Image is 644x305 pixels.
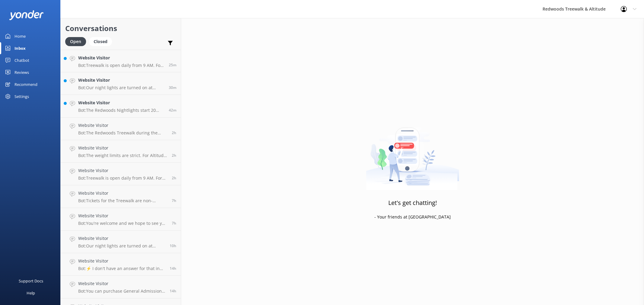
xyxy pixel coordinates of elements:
[89,38,115,45] a: Closed
[78,153,167,158] p: Bot: The weight limits are strict. For Altitude, participants must be between 30 kg and 120 kg, a...
[78,258,165,264] h4: Website Visitor
[78,77,164,83] h4: Website Visitor
[169,62,176,68] span: Sep 22 2025 11:33am (UTC +12:00) Pacific/Auckland
[170,288,176,294] span: Sep 21 2025 09:23pm (UTC +12:00) Pacific/Auckland
[14,90,29,102] div: Settings
[172,153,176,158] span: Sep 22 2025 09:24am (UTC +12:00) Pacific/Auckland
[366,115,459,190] img: artwork of a man stealing a conversation from at giant smartphone
[172,221,176,226] span: Sep 22 2025 04:15am (UTC +12:00) Pacific/Auckland
[170,243,176,248] span: Sep 22 2025 01:29am (UTC +12:00) Pacific/Auckland
[78,280,165,287] h4: Website Visitor
[78,122,167,129] h4: Website Visitor
[78,266,165,271] p: Bot: ⚡ I don't have an answer for that in my knowledge base. Please try and rephrase your questio...
[61,276,181,298] a: Website VisitorBot:You can purchase General Admission tickets for the nighttime Treewalk onsite o...
[169,85,176,90] span: Sep 22 2025 11:28am (UTC +12:00) Pacific/Auckland
[172,198,176,203] span: Sep 22 2025 04:52am (UTC +12:00) Pacific/Auckland
[14,30,26,42] div: Home
[78,85,164,90] p: Bot: Our night lights are turned on at sunset, and the night walk starts 20 minutes thereafter. W...
[61,231,181,253] a: Website VisitorBot:Our night lights are turned on at sunset, and the night walk starts 20 minutes...
[78,288,165,294] p: Bot: You can purchase General Admission tickets for the nighttime Treewalk onsite or online at [D...
[374,214,451,220] p: - Your friends at [GEOGRAPHIC_DATA]
[89,37,112,46] div: Closed
[61,72,181,95] a: Website VisitorBot:Our night lights are turned on at sunset, and the night walk starts 20 minutes...
[78,221,167,226] p: Bot: You're welcome and we hope to see you at [GEOGRAPHIC_DATA] & Altitude soon!
[388,198,437,208] h3: Let's get chatting!
[78,108,164,113] p: Bot: The Redwoods Nightlights start 20 minutes after sunset. You can check the exact sunset time ...
[78,243,165,249] p: Bot: Our night lights are turned on at sunset, and the night walk starts 20 minutes thereafter. E...
[78,55,164,61] h4: Website Visitor
[27,287,35,299] div: Help
[78,167,167,174] h4: Website Visitor
[61,50,181,72] a: Website VisitorBot:Treewalk is open daily from 9 AM. For last ticket sold times, please check our...
[61,185,181,208] a: Website VisitorBot:Tickets for the Treewalk are non-refundable and non-transferable. However, for...
[78,190,167,197] h4: Website Visitor
[61,118,181,140] a: Website VisitorBot:The Redwoods Treewalk during the daytime is self-guided and takes approximatel...
[78,212,167,219] h4: Website Visitor
[14,42,26,54] div: Inbox
[61,95,181,118] a: Website VisitorBot:The Redwoods Nightlights start 20 minutes after sunset. You can check the exac...
[78,130,167,136] p: Bot: The Redwoods Treewalk during the daytime is self-guided and takes approximately 30-40 minute...
[65,38,89,45] a: Open
[14,78,37,90] div: Recommend
[78,99,164,106] h4: Website Visitor
[172,130,176,135] span: Sep 22 2025 09:56am (UTC +12:00) Pacific/Auckland
[61,253,181,276] a: Website VisitorBot:⚡ I don't have an answer for that in my knowledge base. Please try and rephras...
[19,275,43,287] div: Support Docs
[65,23,176,34] h2: Conversations
[172,175,176,181] span: Sep 22 2025 09:22am (UTC +12:00) Pacific/Auckland
[61,208,181,231] a: Website VisitorBot:You're welcome and we hope to see you at [GEOGRAPHIC_DATA] & Altitude soon!7h
[78,63,164,68] p: Bot: Treewalk is open daily from 9 AM. For last ticket sold times, please check our website FAQs ...
[9,10,44,20] img: yonder-white-logo.png
[61,163,181,185] a: Website VisitorBot:Treewalk is open daily from 9 AM. For last ticket sold times, please check our...
[170,266,176,271] span: Sep 21 2025 09:36pm (UTC +12:00) Pacific/Auckland
[14,54,29,66] div: Chatbot
[169,108,176,113] span: Sep 22 2025 11:16am (UTC +12:00) Pacific/Auckland
[61,140,181,163] a: Website VisitorBot:The weight limits are strict. For Altitude, participants must be between 30 kg...
[14,66,29,78] div: Reviews
[65,37,86,46] div: Open
[78,175,167,181] p: Bot: Treewalk is open daily from 9 AM. For last ticket sold times, please check our website FAQs ...
[78,145,167,151] h4: Website Visitor
[78,235,165,242] h4: Website Visitor
[78,198,167,203] p: Bot: Tickets for the Treewalk are non-refundable and non-transferable. However, for Altitude, if ...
